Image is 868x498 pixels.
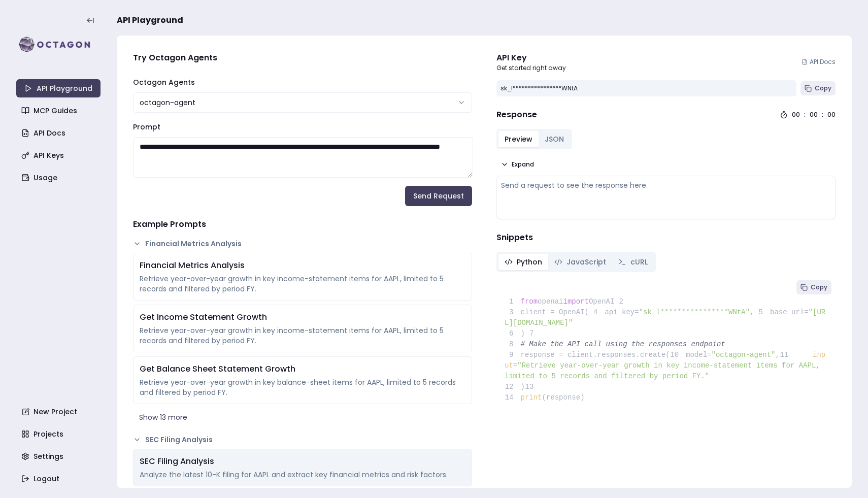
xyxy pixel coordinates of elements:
span: API Playground [117,14,183,26]
span: ) [505,329,525,338]
button: JSON [539,131,570,147]
span: print [521,393,542,402]
button: Copy [796,280,831,294]
button: Show 13 more [133,408,472,426]
span: 12 [505,382,521,392]
span: Copy [815,84,831,92]
a: Settings [17,447,102,466]
div: Get Income Statement Growth [140,311,465,323]
div: 00 [810,111,818,119]
span: openai [538,297,563,306]
button: Copy [800,81,836,95]
div: API Key [496,52,566,64]
a: New Project [17,403,102,421]
div: Financial Metrics Analysis [140,259,465,272]
span: client = OpenAI( [505,308,589,316]
a: Logout [17,470,102,488]
button: Financial Metrics Analysis [133,239,472,249]
div: Send a request to see the response here. [501,180,831,190]
button: Send Request [405,186,472,206]
span: OpenAI [589,297,614,306]
a: API Docs [17,124,102,142]
button: Preview [498,131,539,147]
span: model= [686,351,711,359]
span: 13 [525,382,541,392]
span: 11 [780,350,796,360]
span: JavaScript [566,257,606,267]
span: Copy [811,283,827,291]
label: Prompt [133,122,160,132]
span: api_key= [605,308,639,316]
div: Get Balance Sheet Statement Growth [140,363,465,375]
span: response = client.responses.create( [505,351,670,359]
button: SEC Filing Analysis [133,435,472,445]
a: MCP Guides [17,102,102,120]
h4: Snippets [496,231,836,244]
span: 5 [754,307,770,318]
div: 00 [792,111,800,119]
a: API Keys [17,146,102,164]
a: API Docs [802,58,836,66]
div: : [804,111,806,119]
span: 9 [505,350,521,360]
div: : [822,111,823,119]
span: from [521,297,538,306]
span: ) [505,383,525,391]
span: Expand [512,160,534,169]
div: 00 [827,111,836,119]
h4: Try Octagon Agents [133,52,472,64]
div: SEC Filing Analysis [140,455,465,468]
label: Octagon Agents [133,77,195,87]
span: "Retrieve year-over-year growth in key income-statement items for AAPL, limited to 5 records and ... [505,361,824,380]
div: Retrieve year-over-year growth in key income-statement items for AAPL, limited to 5 records and f... [140,325,465,346]
p: Get started right away [496,64,566,72]
span: , [776,351,780,359]
span: , [750,308,754,316]
a: Usage [17,169,102,187]
span: 3 [505,307,521,318]
span: 14 [505,392,521,403]
span: 2 [614,296,630,307]
span: "octagon-agent" [711,351,775,359]
span: import [563,297,589,306]
button: Expand [496,157,538,172]
span: (response) [542,393,585,402]
a: API Playground [16,79,101,97]
a: Projects [17,425,102,443]
span: 7 [525,328,541,339]
span: cURL [630,257,648,267]
span: 1 [505,296,521,307]
span: 10 [670,350,686,360]
div: Analyze the latest 10-K filing for AAPL and extract key financial metrics and risk factors. [140,470,465,480]
h4: Example Prompts [133,218,472,230]
span: 6 [505,328,521,339]
span: 8 [505,339,521,350]
span: # Make the API call using the responses endpoint [521,340,725,348]
div: Retrieve year-over-year growth in key balance-sheet items for AAPL, limited to 5 records and filt... [140,377,465,397]
span: base_url= [770,308,809,316]
span: = [513,361,517,370]
h4: Response [496,109,537,121]
img: logo-rect-yK7x_WSZ.svg [16,35,101,55]
span: 4 [589,307,605,318]
span: Python [517,257,542,267]
div: Retrieve year-over-year growth in key income-statement items for AAPL, limited to 5 records and f... [140,274,465,294]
